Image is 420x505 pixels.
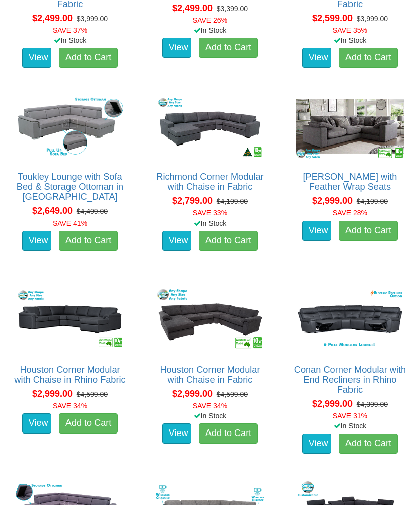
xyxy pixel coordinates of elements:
[199,38,258,58] a: Add to Cart
[303,172,397,192] a: [PERSON_NAME] with Feather Wrap Seats
[312,399,353,409] span: $2,999.00
[146,411,274,421] div: In Stock
[53,26,87,34] font: SAVE 37%
[312,196,353,206] span: $2,999.00
[302,221,331,241] a: View
[172,196,213,206] span: $2,799.00
[77,15,108,23] del: $3,999.00
[59,48,118,68] a: Add to Cart
[77,390,108,398] del: $4,599.00
[59,413,118,434] a: Add to Cart
[217,5,248,13] del: $3,399.00
[286,421,414,431] div: In Stock
[6,35,134,45] div: In Stock
[293,284,407,355] img: Conan Corner Modular with End Recliners in Rhino Fabric
[22,231,51,251] a: View
[32,13,73,23] span: $2,499.00
[22,413,51,434] a: View
[77,207,108,215] del: $4,499.00
[339,48,398,68] a: Add to Cart
[22,48,51,68] a: View
[160,365,260,385] a: Houston Corner Modular with Chaise in Fabric
[312,13,353,23] span: $2,599.00
[199,231,258,251] a: Add to Cart
[217,197,248,205] del: $4,199.00
[302,434,331,454] a: View
[199,423,258,444] a: Add to Cart
[153,284,267,355] img: Houston Corner Modular with Chaise in Fabric
[357,400,388,408] del: $4,399.00
[339,434,398,454] a: Add to Cart
[14,365,125,385] a: Houston Corner Modular with Chaise in Rhino Fabric
[32,389,73,399] span: $2,999.00
[286,35,414,45] div: In Stock
[217,390,248,398] del: $4,599.00
[333,412,367,420] font: SAVE 31%
[357,197,388,205] del: $4,199.00
[294,365,406,395] a: Conan Corner Modular with End Recliners in Rhino Fabric
[13,92,127,162] img: Toukley Lounge with Sofa Bed & Storage Ottoman in Fabric
[193,402,227,410] font: SAVE 34%
[59,231,118,251] a: Add to Cart
[153,92,267,162] img: Richmond Corner Modular with Chaise in Fabric
[333,209,367,217] font: SAVE 28%
[32,206,73,216] span: $2,649.00
[53,402,87,410] font: SAVE 34%
[13,284,127,355] img: Houston Corner Modular with Chaise in Rhino Fabric
[293,92,407,162] img: Erika Corner with Feather Wrap Seats
[146,218,274,228] div: In Stock
[162,423,191,444] a: View
[162,38,191,58] a: View
[172,389,213,399] span: $2,999.00
[53,219,87,227] font: SAVE 41%
[339,221,398,241] a: Add to Cart
[357,15,388,23] del: $3,999.00
[162,231,191,251] a: View
[193,209,227,217] font: SAVE 33%
[17,172,123,202] a: Toukley Lounge with Sofa Bed & Storage Ottoman in [GEOGRAPHIC_DATA]
[146,25,274,35] div: In Stock
[302,48,331,68] a: View
[156,172,263,192] a: Richmond Corner Modular with Chaise in Fabric
[172,3,213,13] span: $2,499.00
[333,26,367,34] font: SAVE 35%
[193,16,227,24] font: SAVE 26%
